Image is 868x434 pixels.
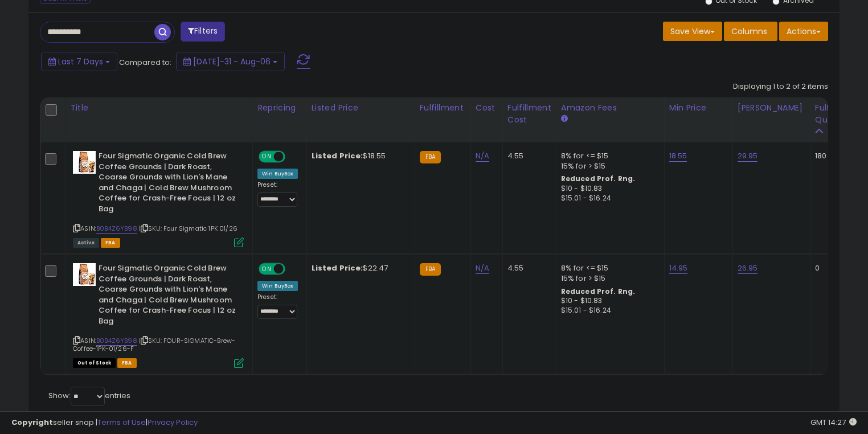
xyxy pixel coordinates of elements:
[476,102,498,114] div: Cost
[669,263,688,274] a: 14.95
[11,417,53,428] strong: Copyright
[41,52,117,71] button: Last 7 Days
[99,263,237,329] b: Four Sigmatic Organic Cold Brew Coffee Grounds | Dark Roast, Coarse Grounds with Lion's Mane and ...
[284,264,302,274] span: OFF
[70,102,248,114] div: Title
[73,151,244,246] div: ASIN:
[561,296,656,306] div: $10 - $10.83
[561,114,568,124] small: Amazon Fees.
[815,102,854,126] div: Fulfillable Quantity
[73,336,235,353] span: | SKU: FOUR-SIGMATIC-Brew-Coffee-1PK-01/26-F
[312,263,363,273] b: Listed Price:
[73,151,96,174] img: 41bNICl0sVL._SL40_.jpg
[561,161,656,171] div: 15% for > $15
[148,417,198,428] a: Privacy Policy
[779,22,828,41] button: Actions
[312,102,410,114] div: Listed Price
[119,57,171,68] span: Compared to:
[284,152,302,162] span: OFF
[257,102,302,114] div: Repricing
[257,169,298,179] div: Win BuyBox
[99,151,237,217] b: Four Sigmatic Organic Cold Brew Coffee Grounds | Dark Roast, Coarse Grounds with Lion's Mane and ...
[48,390,130,401] span: Show: entries
[73,263,96,286] img: 41bNICl0sVL._SL40_.jpg
[476,263,489,274] a: N/A
[312,263,406,273] div: $22.47
[507,102,551,126] div: Fulfillment Cost
[507,263,547,273] div: 4.55
[260,264,274,274] span: ON
[507,151,547,161] div: 4.55
[73,263,244,366] div: ASIN:
[724,22,777,41] button: Columns
[139,224,238,233] span: | SKU: Four Sigmatic 1PK 01/26
[257,293,298,319] div: Preset:
[312,150,363,161] b: Listed Price:
[260,152,274,162] span: ON
[738,263,758,274] a: 26.95
[101,238,120,248] span: FBA
[257,181,298,207] div: Preset:
[810,417,857,428] span: 2025-08-14 14:27 GMT
[738,150,758,162] a: 29.95
[561,174,636,183] b: Reduced Prof. Rng.
[420,151,441,163] small: FBA
[97,417,146,428] a: Terms of Use
[117,358,137,368] span: FBA
[476,150,489,162] a: N/A
[669,150,687,162] a: 18.55
[815,151,850,161] div: 180
[561,102,660,114] div: Amazon Fees
[96,224,137,234] a: B0B4Z6YB98
[669,102,728,114] div: Min Price
[420,263,441,276] small: FBA
[815,263,850,273] div: 0
[738,102,805,114] div: [PERSON_NAME]
[733,81,828,92] div: Displaying 1 to 2 of 2 items
[561,306,656,316] div: $15.01 - $16.24
[420,102,466,114] div: Fulfillment
[561,286,636,296] b: Reduced Prof. Rng.
[257,281,298,291] div: Win BuyBox
[561,194,656,203] div: $15.01 - $16.24
[561,184,656,194] div: $10 - $10.83
[73,238,99,248] span: All listings currently available for purchase on Amazon
[181,22,225,42] button: Filters
[193,56,271,67] span: [DATE]-31 - Aug-06
[312,151,406,161] div: $18.55
[73,358,116,368] span: All listings that are currently out of stock and unavailable for purchase on Amazon
[58,56,103,67] span: Last 7 Days
[561,151,656,161] div: 8% for <= $15
[731,26,767,37] span: Columns
[11,417,198,428] div: seller snap | |
[96,336,137,346] a: B0B4Z6YB98
[561,263,656,273] div: 8% for <= $15
[663,22,722,41] button: Save View
[176,52,285,71] button: [DATE]-31 - Aug-06
[561,273,656,284] div: 15% for > $15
